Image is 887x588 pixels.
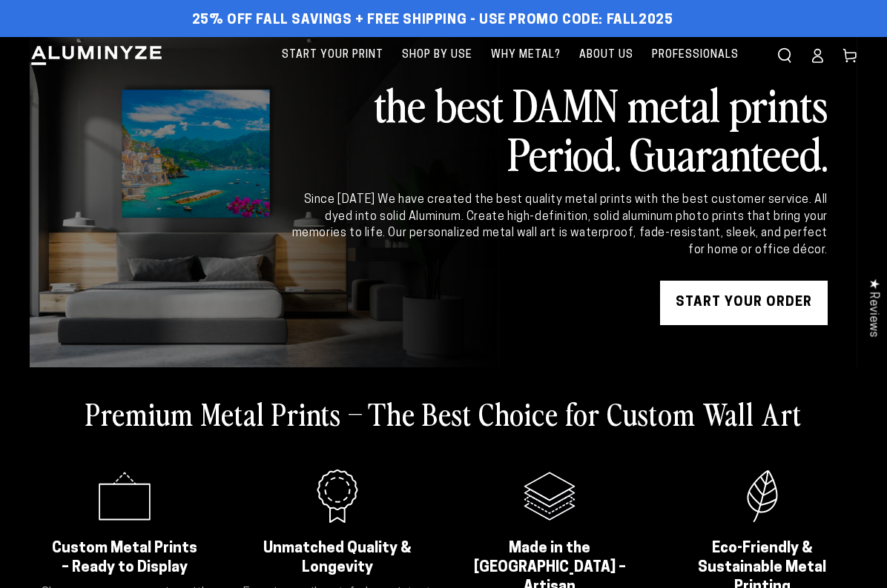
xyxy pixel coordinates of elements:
[484,37,568,73] a: Why Metal?
[644,37,746,73] a: Professionals
[274,37,391,73] a: Start Your Print
[572,37,641,73] a: About Us
[579,46,633,64] span: About Us
[282,46,383,64] span: Start Your Print
[660,281,828,325] a: START YOUR Order
[30,44,163,67] img: Aluminyze
[48,539,202,578] h2: Custom Metal Prints – Ready to Display
[289,192,828,258] div: Since [DATE] We have created the best quality metal prints with the best customer service. All dy...
[402,46,472,64] span: Shop By Use
[395,37,480,73] a: Shop By Use
[261,539,415,578] h2: Unmatched Quality & Longevity
[289,79,828,177] h2: the best DAMN metal prints Period. Guaranteed.
[859,267,887,349] div: Click to open Judge.me floating reviews tab
[652,46,739,64] span: Professionals
[491,46,561,64] span: Why Metal?
[768,39,801,72] summary: Search our site
[192,13,673,29] span: 25% off FALL Savings + Free Shipping - Use Promo Code: FALL2025
[85,394,802,432] h2: Premium Metal Prints – The Best Choice for Custom Wall Art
